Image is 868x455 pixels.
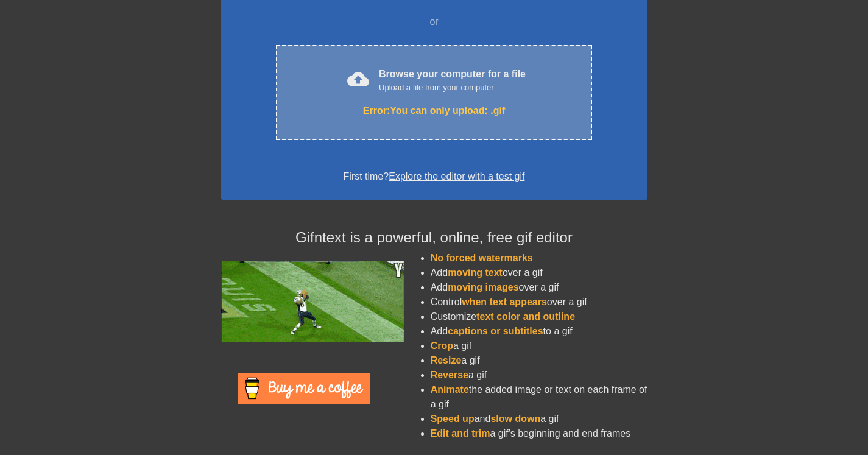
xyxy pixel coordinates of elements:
span: Speed up [431,414,475,424]
li: the added image or text on each frame of a gif [431,383,647,412]
span: Resize [431,355,462,365]
span: when text appears [462,297,547,307]
span: captions or subtitles [448,326,543,336]
span: cloud_upload [347,68,369,90]
span: Edit and trim [431,428,490,439]
li: Customize [431,309,647,324]
a: Explore the editor with a test gif [389,171,524,182]
span: Animate [431,384,469,395]
span: slow down [490,414,540,424]
li: and a gif [431,412,647,426]
span: Reverse [431,370,468,380]
div: or [253,15,616,29]
span: moving images [448,282,518,292]
li: Control over a gif [431,295,647,309]
div: Upload a file from your computer [379,82,526,94]
li: a gif [431,339,647,353]
h4: Gifntext is a powerful, online, free gif editor [221,229,647,247]
span: text color and outline [476,311,575,322]
li: a gif [431,353,647,368]
span: No forced watermarks [431,253,533,263]
img: Buy Me A Coffee [238,373,370,404]
img: football_small.gif [221,261,404,342]
span: Crop [431,340,453,351]
li: a gif [431,368,647,383]
li: a gif's beginning and end frames [431,426,647,441]
div: Browse your computer for a file [379,67,526,94]
li: Add to a gif [431,324,647,339]
span: moving text [448,267,503,278]
li: Add over a gif [431,266,647,280]
div: Error: You can only upload: .gif [302,104,566,118]
li: Add over a gif [431,280,647,295]
div: First time? [237,169,632,184]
